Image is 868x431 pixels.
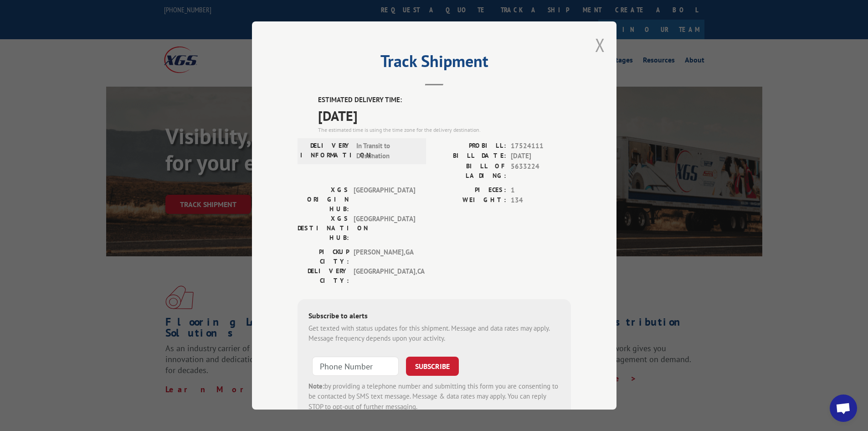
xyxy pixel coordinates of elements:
[511,185,571,196] span: 1
[318,126,571,134] div: The estimated time is using the time zone for the delivery destination.
[308,381,560,412] div: by providing a telephone number and submitting this form you are consenting to be contacted by SM...
[354,185,415,214] span: [GEOGRAPHIC_DATA]
[511,161,571,181] span: 5633224
[511,195,571,206] span: 134
[434,161,506,181] label: BILL OF LADING:
[595,33,605,57] button: Close modal
[318,105,571,126] span: [DATE]
[354,266,415,286] span: [GEOGRAPHIC_DATA] , CA
[298,214,349,243] label: XGS DESTINATION HUB:
[298,266,349,286] label: DELIVERY CITY:
[434,151,506,161] label: BILL DATE:
[318,95,571,105] label: ESTIMATED DELIVERY TIME:
[354,214,415,243] span: [GEOGRAPHIC_DATA]
[298,55,571,72] h2: Track Shipment
[308,382,324,390] strong: Note:
[406,357,459,376] button: SUBSCRIBE
[356,141,418,161] span: In Transit to Destination
[434,185,506,196] label: PIECES:
[434,141,506,151] label: PROBILL:
[830,395,857,422] div: Open chat
[312,357,399,376] input: Phone Number
[298,247,349,266] label: PICKUP CITY:
[300,141,352,161] label: DELIVERY INFORMATION:
[511,141,571,151] span: 17524111
[298,185,349,214] label: XGS ORIGIN HUB:
[308,310,560,323] div: Subscribe to alerts
[434,195,506,206] label: WEIGHT:
[354,247,415,266] span: [PERSON_NAME] , GA
[308,323,560,344] div: Get texted with status updates for this shipment. Message and data rates may apply. Message frequ...
[511,151,571,161] span: [DATE]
